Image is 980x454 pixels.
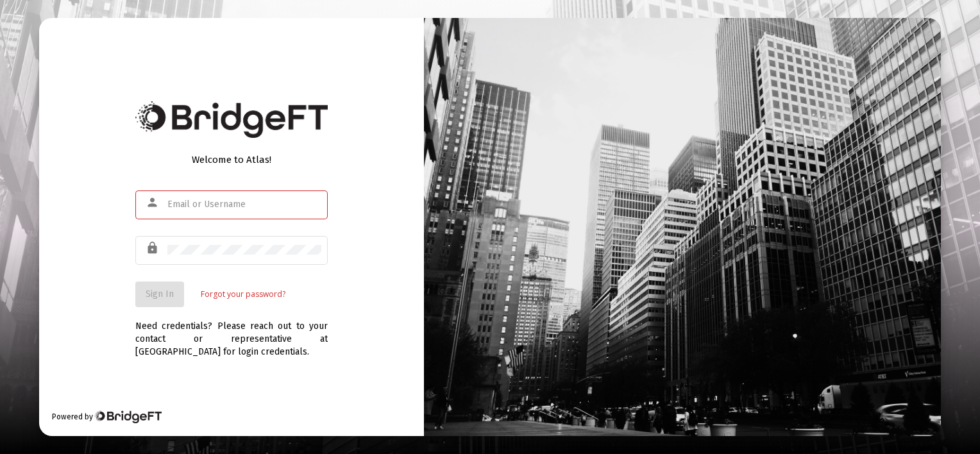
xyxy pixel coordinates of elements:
mat-icon: person [146,195,161,210]
img: Bridge Financial Technology Logo [135,101,328,138]
span: Sign In [146,289,174,299]
img: Bridge Financial Technology Logo [94,410,162,423]
div: Need credentials? Please reach out to your contact or representative at [GEOGRAPHIC_DATA] for log... [135,307,328,358]
button: Sign In [135,282,184,307]
div: Powered by [52,410,162,423]
a: Forgot your password? [201,288,285,301]
input: Email or Username [167,199,321,210]
mat-icon: lock [146,240,161,256]
div: Welcome to Atlas! [135,153,328,166]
